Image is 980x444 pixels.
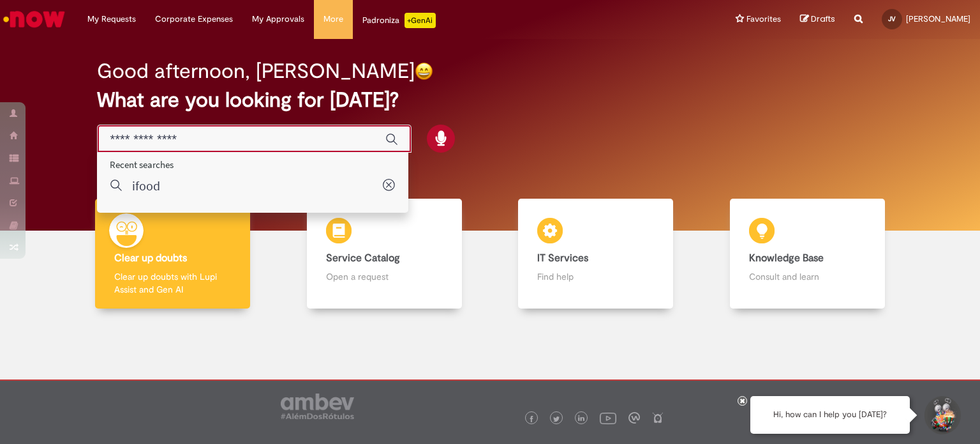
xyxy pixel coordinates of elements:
span: My Requests [87,13,136,26]
span: More [323,13,343,26]
h2: What are you looking for [DATE]? [97,89,884,111]
b: IT Services [537,252,588,264]
a: Drafts [800,13,835,26]
p: Consult and learn [749,270,866,283]
a: Clear up doubts Clear up doubts with Lupi Assist and Gen AI [67,199,279,309]
img: logo_footer_ambev_rotulo_gray.png [281,394,354,419]
b: Service Catalog [326,252,400,264]
img: logo_footer_youtube.png [600,410,616,426]
span: Corporate Expenses [155,13,233,26]
a: Service Catalog Open a request [279,199,491,309]
img: logo_footer_facebook.png [528,416,535,422]
span: My Approvals [252,13,304,26]
div: Padroniza [362,13,436,28]
a: IT Services Find help [490,199,702,309]
button: Start Support Conversation [923,396,961,434]
span: Drafts [811,13,835,25]
img: logo_footer_linkedin.png [578,415,584,423]
img: logo_footer_twitter.png [553,416,560,422]
h2: Good afternoon, [PERSON_NAME] [97,60,415,82]
b: Knowledge Base [749,252,824,264]
img: logo_footer_naosei.png [652,412,664,424]
span: Favorites [746,13,781,26]
span: JV [888,15,896,23]
div: Hi, how can I help you [DATE]? [750,396,910,434]
b: Clear up doubts [114,252,187,264]
img: logo_footer_workplace.png [628,412,640,424]
img: happy-face.png [415,62,433,80]
p: Find help [537,270,654,283]
p: Open a request [326,270,443,283]
p: Clear up doubts with Lupi Assist and Gen AI [114,270,231,296]
img: ServiceNow [1,6,67,32]
span: [PERSON_NAME] [906,13,970,24]
p: +GenAi [405,13,436,28]
a: Knowledge Base Consult and learn [702,199,914,309]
